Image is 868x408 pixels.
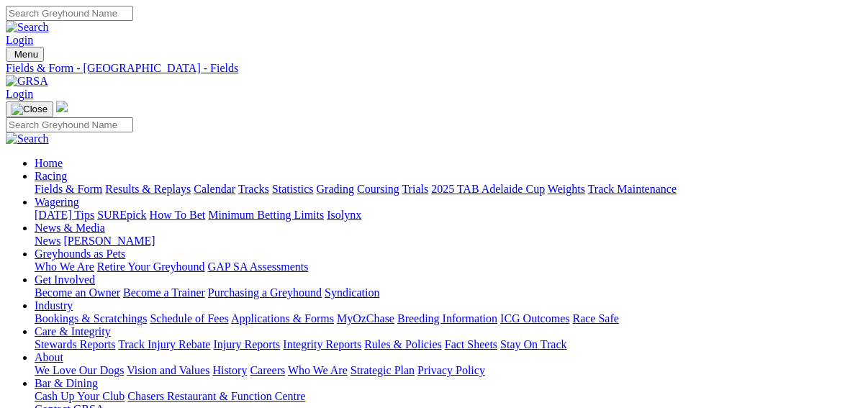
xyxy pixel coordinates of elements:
[208,260,309,273] a: GAP SA Assessments
[118,338,210,350] a: Track Injury Rebate
[35,273,95,286] a: Get Involved
[445,338,497,350] a: Fact Sheets
[35,209,94,221] a: [DATE] Tips
[127,390,305,402] a: Chasers Restaurant & Function Centre
[97,260,205,273] a: Retire Your Greyhound
[35,183,862,196] div: Racing
[588,183,677,195] a: Track Maintenance
[35,390,862,403] div: Bar & Dining
[35,260,94,273] a: Who We Are
[572,312,618,325] a: Race Safe
[35,312,862,325] div: Industry
[123,286,205,299] a: Become a Trainer
[212,364,247,376] a: History
[35,235,60,247] a: News
[150,209,206,221] a: How To Bet
[325,286,379,299] a: Syndication
[35,170,67,182] a: Racing
[35,222,105,234] a: News & Media
[35,299,73,312] a: Industry
[402,183,428,195] a: Trials
[500,312,569,325] a: ICG Outcomes
[35,260,862,273] div: Greyhounds as Pets
[351,364,415,376] a: Strategic Plan
[6,75,48,88] img: GRSA
[6,88,33,100] a: Login
[105,183,191,195] a: Results & Replays
[397,312,497,325] a: Breeding Information
[194,183,235,195] a: Calendar
[6,62,862,75] a: Fields & Form - [GEOGRAPHIC_DATA] - Fields
[35,351,63,363] a: About
[6,101,53,117] button: Toggle navigation
[35,196,79,208] a: Wagering
[35,286,862,299] div: Get Involved
[12,104,48,115] img: Close
[417,364,485,376] a: Privacy Policy
[127,364,209,376] a: Vision and Values
[97,209,146,221] a: SUREpick
[337,312,394,325] a: MyOzChase
[35,338,115,350] a: Stewards Reports
[6,47,44,62] button: Toggle navigation
[6,21,49,34] img: Search
[288,364,348,376] a: Who We Are
[14,49,38,60] span: Menu
[431,183,545,195] a: 2025 TAB Adelaide Cup
[364,338,442,350] a: Rules & Policies
[35,338,862,351] div: Care & Integrity
[238,183,269,195] a: Tracks
[213,338,280,350] a: Injury Reports
[250,364,285,376] a: Careers
[35,390,125,402] a: Cash Up Your Club
[6,6,133,21] input: Search
[35,183,102,195] a: Fields & Form
[63,235,155,247] a: [PERSON_NAME]
[35,235,862,248] div: News & Media
[317,183,354,195] a: Grading
[6,132,49,145] img: Search
[35,157,63,169] a: Home
[35,364,124,376] a: We Love Our Dogs
[272,183,314,195] a: Statistics
[6,117,133,132] input: Search
[35,325,111,337] a: Care & Integrity
[35,312,147,325] a: Bookings & Scratchings
[35,248,125,260] a: Greyhounds as Pets
[500,338,566,350] a: Stay On Track
[283,338,361,350] a: Integrity Reports
[150,312,228,325] a: Schedule of Fees
[548,183,585,195] a: Weights
[208,209,324,221] a: Minimum Betting Limits
[35,209,862,222] div: Wagering
[56,101,68,112] img: logo-grsa-white.png
[231,312,334,325] a: Applications & Forms
[35,286,120,299] a: Become an Owner
[6,34,33,46] a: Login
[208,286,322,299] a: Purchasing a Greyhound
[327,209,361,221] a: Isolynx
[35,377,98,389] a: Bar & Dining
[357,183,399,195] a: Coursing
[35,364,862,377] div: About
